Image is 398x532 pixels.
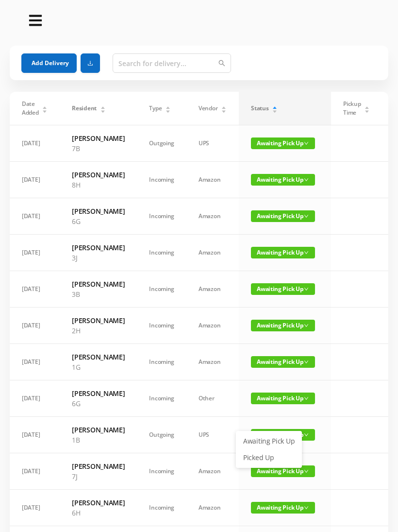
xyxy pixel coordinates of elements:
[81,53,100,73] button: icon: download
[251,356,315,368] span: Awaiting Pick Up
[10,453,60,490] td: [DATE]
[137,490,186,526] td: Incoming
[72,435,125,445] p: 1B
[10,490,60,526] td: [DATE]
[186,125,239,162] td: UPS
[272,105,278,111] div: Sort
[251,465,315,477] span: Awaiting Pick Up
[137,198,186,235] td: Incoming
[304,432,309,437] i: icon: down
[149,104,162,113] span: Type
[10,125,60,162] td: [DATE]
[304,287,309,292] i: icon: down
[10,235,60,271] td: [DATE]
[72,425,125,435] h6: [PERSON_NAME]
[186,344,239,380] td: Amazon
[137,271,186,308] td: Incoming
[72,326,125,336] p: 2H
[100,105,106,111] div: Sort
[365,105,370,108] i: icon: caret-up
[72,143,125,154] p: 7B
[304,396,309,401] i: icon: down
[304,141,309,146] i: icon: down
[304,469,309,474] i: icon: down
[72,242,125,253] h6: [PERSON_NAME]
[100,109,105,112] i: icon: caret-down
[199,104,217,113] span: Vendor
[72,471,125,481] p: 7J
[137,417,186,453] td: Outgoing
[343,100,361,117] span: Pickup Time
[251,137,315,149] span: Awaiting Pick Up
[186,417,239,453] td: UPS
[364,105,370,111] div: Sort
[165,105,171,111] div: Sort
[186,271,239,308] td: Amazon
[272,105,278,108] i: icon: caret-up
[72,279,125,289] h6: [PERSON_NAME]
[304,177,309,182] i: icon: down
[166,109,171,112] i: icon: caret-down
[186,380,239,417] td: Other
[10,344,60,380] td: [DATE]
[251,283,315,295] span: Awaiting Pick Up
[251,502,315,514] span: Awaiting Pick Up
[186,453,239,490] td: Amazon
[21,53,77,73] button: Add Delivery
[221,105,227,111] div: Sort
[237,433,300,449] a: Awaiting Pick Up
[10,417,60,453] td: [DATE]
[137,162,186,198] td: Incoming
[251,393,315,404] span: Awaiting Pick Up
[72,104,97,113] span: Resident
[72,216,125,226] p: 6G
[186,235,239,271] td: Amazon
[22,100,39,117] span: Date Added
[72,206,125,216] h6: [PERSON_NAME]
[72,289,125,299] p: 3B
[72,315,125,326] h6: [PERSON_NAME]
[42,105,48,111] div: Sort
[72,253,125,263] p: 3J
[221,109,227,112] i: icon: caret-down
[137,453,186,490] td: Incoming
[137,308,186,344] td: Incoming
[137,380,186,417] td: Incoming
[113,53,231,73] input: Search for delivery...
[137,344,186,380] td: Incoming
[304,214,309,219] i: icon: down
[365,109,370,112] i: icon: caret-down
[137,125,186,162] td: Outgoing
[304,505,309,510] i: icon: down
[10,380,60,417] td: [DATE]
[72,388,125,398] h6: [PERSON_NAME]
[10,198,60,235] td: [DATE]
[72,180,125,190] p: 8H
[72,133,125,143] h6: [PERSON_NAME]
[218,60,225,67] i: icon: search
[237,450,300,465] a: Picked Up
[304,250,309,255] i: icon: down
[10,162,60,198] td: [DATE]
[100,105,105,108] i: icon: caret-up
[251,174,315,186] span: Awaiting Pick Up
[72,398,125,409] p: 6G
[186,308,239,344] td: Amazon
[72,352,125,362] h6: [PERSON_NAME]
[10,308,60,344] td: [DATE]
[251,104,268,113] span: Status
[166,105,171,108] i: icon: caret-up
[304,323,309,328] i: icon: down
[42,109,48,112] i: icon: caret-down
[304,360,309,364] i: icon: down
[186,162,239,198] td: Amazon
[72,461,125,471] h6: [PERSON_NAME]
[251,210,315,222] span: Awaiting Pick Up
[221,105,227,108] i: icon: caret-up
[72,170,125,180] h6: [PERSON_NAME]
[186,490,239,526] td: Amazon
[10,271,60,308] td: [DATE]
[186,198,239,235] td: Amazon
[72,362,125,372] p: 1G
[42,105,48,108] i: icon: caret-up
